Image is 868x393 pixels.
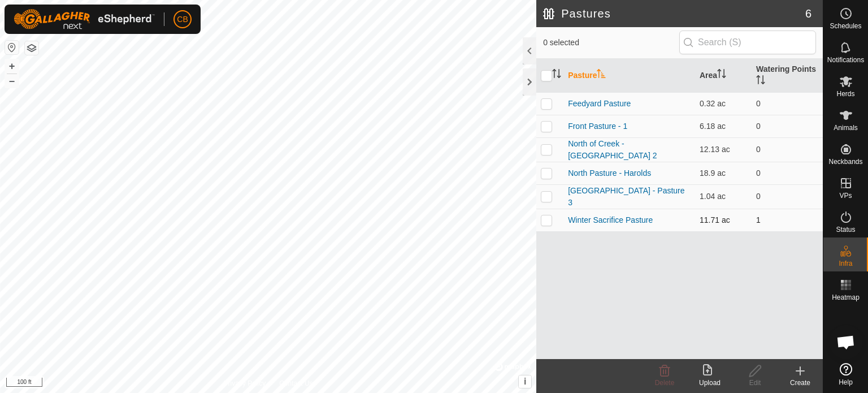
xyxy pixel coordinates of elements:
[695,59,752,93] th: Area
[177,14,188,25] span: CB
[823,359,868,390] a: Help
[832,294,860,301] span: Heatmap
[732,378,778,388] div: Edit
[552,71,561,80] p-sorticon: Activate to sort
[836,90,854,97] span: Herds
[752,115,823,137] td: 0
[752,162,823,184] td: 0
[695,162,752,184] td: 18.9 ac
[839,379,853,386] span: Help
[695,184,752,209] td: 1.04 ac
[568,99,631,108] a: Feedyard Pasture
[679,31,816,54] input: Search (S)
[752,137,823,162] td: 0
[524,377,526,386] span: i
[752,59,823,93] th: Watering Points
[25,41,38,55] button: Map Layers
[519,375,531,388] button: i
[830,23,861,29] span: Schedules
[5,59,19,73] button: +
[14,9,155,29] img: Gallagher Logo
[655,379,675,387] span: Delete
[5,41,19,54] button: Reset Map
[597,71,606,80] p-sorticon: Activate to sort
[778,378,823,388] div: Create
[563,59,695,93] th: Pasture
[836,226,855,233] span: Status
[279,378,313,388] a: Contact Us
[568,215,653,224] a: Winter Sacrifice Pasture
[695,209,752,231] td: 11.71 ac
[805,5,811,22] span: 6
[543,7,805,20] h2: Pastures
[827,57,864,63] span: Notifications
[568,122,627,131] a: Front Pasture - 1
[543,37,679,49] span: 0 selected
[687,378,732,388] div: Upload
[568,169,651,178] a: North Pasture - Harolds
[829,325,863,359] div: Open chat
[828,158,862,165] span: Neckbands
[839,260,852,267] span: Infra
[5,74,19,88] button: –
[752,209,823,231] td: 1
[568,139,657,160] a: North of Creek - [GEOGRAPHIC_DATA] 2
[756,77,765,86] p-sorticon: Activate to sort
[224,378,266,388] a: Privacy Policy
[839,192,852,199] span: VPs
[695,92,752,115] td: 0.32 ac
[752,92,823,115] td: 0
[717,71,726,80] p-sorticon: Activate to sort
[752,184,823,209] td: 0
[568,186,684,207] a: [GEOGRAPHIC_DATA] - Pasture 3
[695,115,752,137] td: 6.18 ac
[834,124,858,131] span: Animals
[695,137,752,162] td: 12.13 ac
